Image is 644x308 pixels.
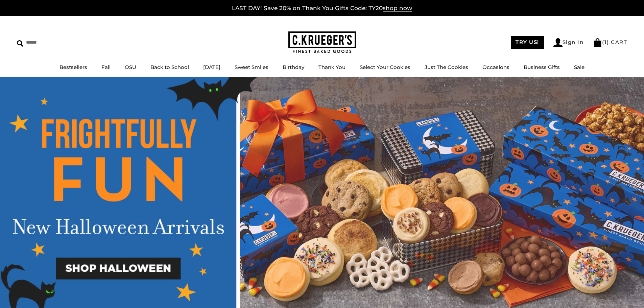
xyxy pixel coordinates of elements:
[59,64,87,70] a: Bestsellers
[203,64,220,70] a: [DATE]
[524,64,560,70] a: Business Gifts
[101,64,111,70] a: Fall
[318,64,345,70] a: Thank You
[574,64,585,70] a: Sale
[125,64,136,70] a: OSU
[288,31,356,53] img: C.KRUEGER'S
[553,38,584,47] a: Sign In
[283,64,304,70] a: Birthday
[604,39,607,45] span: 1
[383,5,412,12] span: shop now
[17,40,23,47] img: Search
[511,36,544,49] a: TRY US!
[235,64,268,70] a: Sweet Smiles
[150,64,189,70] a: Back to School
[593,38,602,47] img: Bag
[482,64,509,70] a: Occasions
[425,64,468,70] a: Just The Cookies
[360,64,410,70] a: Select Your Cookies
[17,37,97,48] input: Search
[553,38,563,47] img: Account
[593,39,627,45] a: (1) CART
[232,5,412,12] a: LAST DAY! Save 20% on Thank You Gifts Code: TY20shop now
